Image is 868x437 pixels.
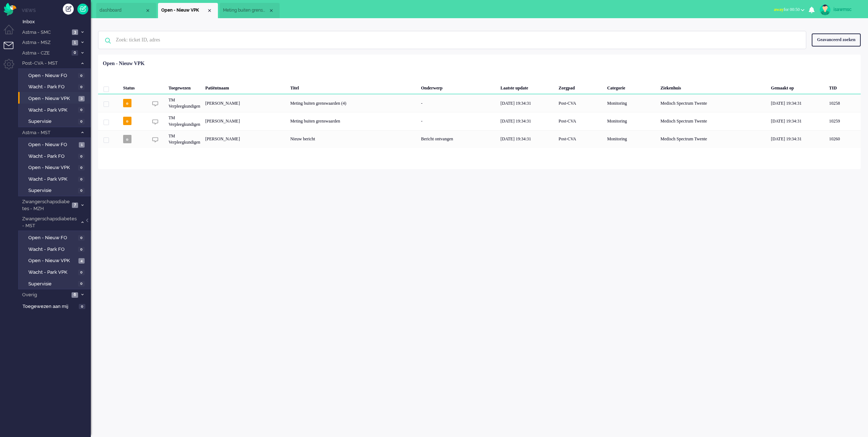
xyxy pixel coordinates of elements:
span: Astma - MSZ [21,39,70,46]
div: Open - Nieuw VPK [103,60,145,67]
div: [DATE] 19:34:31 [498,112,556,130]
span: Post-CVA - MST [21,60,77,67]
span: 1 [79,142,85,148]
div: Medisch Spectrum Twente [658,112,768,130]
span: o [123,135,131,143]
div: Toegewezen [166,80,203,94]
div: Close tab [207,8,212,13]
span: Inbox [23,19,91,25]
div: TID [827,80,861,94]
span: Open - Nieuw FO [28,72,76,79]
li: awayfor 00:50 [770,2,809,18]
a: Open - Nieuw FO 0 [21,71,90,79]
span: Open - Nieuw VPK [28,257,77,264]
li: Admin menu [4,59,20,75]
span: dashboard [100,7,145,13]
div: Monitoring [605,94,658,112]
div: 10259 [98,112,861,130]
span: Supervisie [28,118,76,125]
div: isawmsc [833,6,861,13]
span: Open - Nieuw FO [28,141,77,148]
div: [PERSON_NAME] [203,94,288,112]
span: 3 [72,29,78,35]
div: [DATE] 19:34:31 [768,112,827,130]
img: flow_omnibird.svg [4,3,16,16]
span: Supervisie [28,187,76,194]
div: 10258 [827,94,861,112]
a: Open - Nieuw VPK 0 [21,163,90,171]
div: Close tab [145,8,151,13]
div: [PERSON_NAME] [203,112,288,130]
span: 0 [78,270,85,275]
span: 0 [78,281,85,286]
div: 10260 [827,130,861,148]
div: Nieuw bericht [288,130,418,148]
span: Open - Nieuw VPK [28,164,76,171]
a: Wacht - Park FO 0 [21,245,90,253]
button: awayfor 00:50 [770,4,809,15]
span: for 00:50 [774,7,800,12]
span: 4 [78,258,85,264]
div: Zorgpad [556,80,605,94]
span: Astma - MST [21,129,77,136]
div: Post-CVA [556,112,605,130]
a: Open - Nieuw VPK 4 [21,256,90,264]
span: Toegewezen aan mij [23,303,77,310]
span: 3 [78,96,85,101]
div: 10258 [98,94,861,112]
div: TM Verpleegkundigen [166,112,203,130]
div: Creëer ticket [63,4,74,15]
span: Open - Nieuw VPK [161,7,207,13]
div: Geavanceerd zoeken [812,33,861,46]
span: Open - Nieuw FO [28,234,76,241]
span: 0 [78,235,85,241]
span: 0 [78,107,85,113]
li: Dashboard [96,3,156,18]
div: Categorie [605,80,658,94]
img: ic-search-icon.svg [98,31,117,50]
span: Astma - SMC [21,29,70,36]
span: 0 [78,73,85,79]
div: [DATE] 19:34:31 [498,94,556,112]
a: Supervisie 0 [21,280,90,288]
input: Zoek: ticket ID, adres [110,31,796,49]
span: Wacht - Park VPK [28,176,76,183]
span: away [774,7,784,12]
div: Laatste update [498,80,556,94]
div: [DATE] 19:34:31 [498,130,556,148]
a: Omnidesk [4,5,16,10]
span: Supervisie [28,281,76,288]
span: 0 [78,165,85,171]
div: Post-CVA [556,94,605,112]
li: 10352 [220,3,280,18]
div: Medisch Spectrum Twente [658,94,768,112]
span: Zwangerschapsdiabetes - MZH [21,199,70,212]
a: Wacht - Park VPK 0 [21,106,90,114]
img: avatar [820,4,831,15]
span: 0 [78,177,85,182]
span: 0 [72,50,78,56]
span: 0 [79,304,85,309]
a: Inbox [21,17,91,25]
span: 0 [78,154,85,159]
span: Zwangerschapsdiabetes - MST [21,216,77,229]
span: o [123,117,131,125]
div: Onderwerp [418,80,498,94]
span: Astma - CZE [21,50,69,57]
a: Supervisie 0 [21,186,90,194]
a: Quick Ticket [77,4,88,15]
div: Monitoring [605,112,658,130]
span: 7 [72,203,78,208]
span: Wacht - Park VPK [28,107,76,114]
div: - [418,94,498,112]
span: 0 [78,119,85,124]
div: Status [121,80,148,94]
li: Tickets menu [4,42,20,58]
div: Close tab [268,8,274,13]
span: Wacht - Park FO [28,246,76,253]
span: 0 [78,84,85,90]
div: [PERSON_NAME] [203,130,288,148]
span: Wacht - Park FO [28,153,76,160]
img: ic_chat_grey.svg [152,137,158,143]
div: TM Verpleegkundigen [166,130,203,148]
